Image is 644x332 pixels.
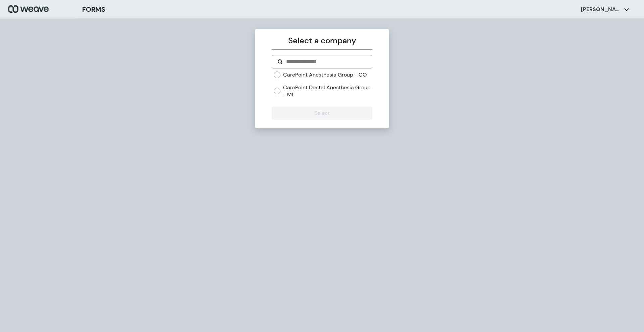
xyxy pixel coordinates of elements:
[283,84,372,98] label: CarePoint Dental Anesthesia Group - MI
[82,4,105,14] h3: FORMS
[581,6,621,13] p: [PERSON_NAME]
[285,58,366,66] input: Search
[272,106,372,120] button: Select
[272,35,372,47] p: Select a company
[283,71,367,79] label: CarePoint Anesthesia Group - CO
